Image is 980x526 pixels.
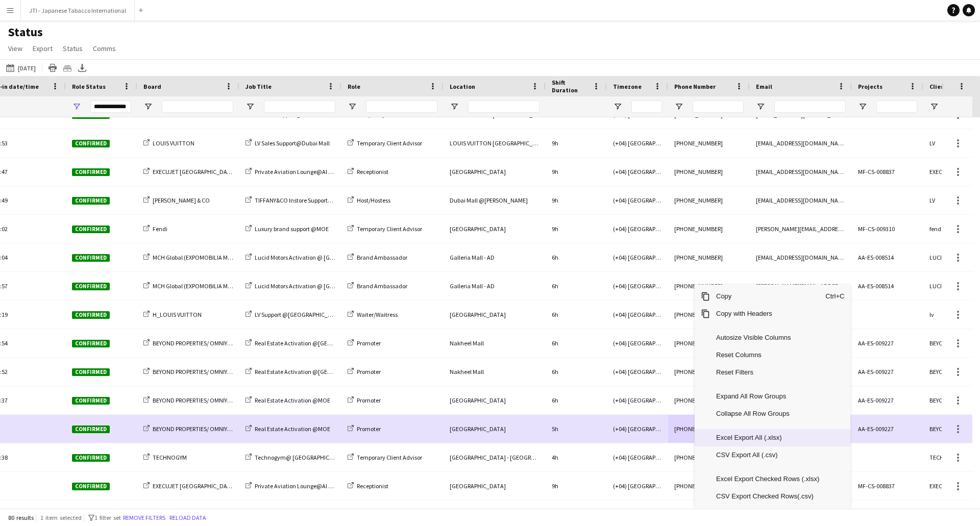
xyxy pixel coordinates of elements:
[246,425,330,433] a: Real Estate Activation @MOE
[668,129,750,157] div: [PHONE_NUMBER]
[46,62,59,74] app-action-btn: Print
[852,386,923,414] div: AA-ES-009227
[348,139,422,147] a: Temporary Client Advisor
[546,215,607,243] div: 9h
[468,101,540,113] input: Location Filter Input
[710,405,825,422] span: Collapse All Row Groups
[143,83,161,90] span: Board
[72,483,110,490] span: Confirmed
[143,282,324,290] a: MCH Global (EXPOMOBILIA MCH GLOBAL ME LIVE MARKETING LLC)
[348,83,360,90] span: Role
[750,215,852,243] div: [PERSON_NAME][EMAIL_ADDRESS][DOMAIN_NAME]
[255,368,374,375] span: Real Estate Activation @[GEOGRAPHIC_DATA]
[143,225,167,233] a: Fendi
[255,396,330,404] span: Real Estate Activation @MOE
[825,288,847,305] span: Ctrl+C
[852,415,923,443] div: AA-ES-009227
[143,368,234,375] a: BEYOND PROPERTIES/ OMNIYAT
[153,282,324,290] span: MCH Global (EXPOMOBILIA MCH GLOBAL ME LIVE MARKETING LLC)
[552,79,589,94] span: Shift Duration
[852,272,923,300] div: AA-ES-008514
[93,44,116,53] span: Comms
[255,482,384,490] span: Private Aviation Lounge@Al [GEOGRAPHIC_DATA]
[8,44,22,53] span: View
[72,283,110,290] span: Confirmed
[153,454,187,461] span: TECHNOGYM
[607,415,668,443] div: (+04) [GEOGRAPHIC_DATA]
[710,429,825,446] span: Excel Export All (.xlsx)
[546,472,607,500] div: 9h
[852,243,923,271] div: AA-ES-008514
[852,215,923,243] div: MF-CS-009310
[756,102,765,111] button: Open Filter Menu
[546,300,607,329] div: 6h
[143,425,234,433] a: BEYOND PROPERTIES/ OMNIYAT
[613,83,642,90] span: Timezone
[444,158,546,186] div: [GEOGRAPHIC_DATA]
[72,311,110,319] span: Confirmed
[774,101,846,113] input: Email Filter Input
[357,139,422,147] span: Temporary Client Advisor
[246,339,374,347] a: Real Estate Activation @[GEOGRAPHIC_DATA]
[255,168,384,176] span: Private Aviation Lounge@Al [GEOGRAPHIC_DATA]
[607,272,668,300] div: (+04) [GEOGRAPHIC_DATA]
[4,62,38,74] button: [DATE]
[246,396,330,404] a: Real Estate Activation @MOE
[246,225,329,233] a: Luxury brand support @MOE
[668,358,750,386] div: [PHONE_NUMBER]
[607,215,668,243] div: (+04) [GEOGRAPHIC_DATA]
[756,83,772,90] span: Email
[162,101,233,113] input: Board Filter Input
[348,282,407,290] a: Brand Ambassador
[357,454,422,461] span: Temporary Client Advisor
[444,358,546,386] div: Nakheel Mall
[357,482,388,490] span: Receptionist
[153,196,210,204] span: [PERSON_NAME] & CO
[4,42,27,55] a: View
[858,83,883,90] span: Projects
[153,368,234,375] span: BEYOND PROPERTIES/ OMNIYAT
[710,364,825,381] span: Reset Filters
[143,168,236,176] a: EXECUJET [GEOGRAPHIC_DATA]
[750,186,852,214] div: [EMAIL_ADDRESS][DOMAIN_NAME]
[167,512,208,523] button: Reload data
[153,139,194,147] span: LOUIS VUITTON
[348,168,388,176] a: Receptionist
[668,158,750,186] div: [PHONE_NUMBER]
[348,254,407,261] a: Brand Ambassador
[668,300,750,329] div: [PHONE_NUMBER]
[246,482,384,490] a: Private Aviation Lounge@Al [GEOGRAPHIC_DATA]
[631,101,662,113] input: Timezone Filter Input
[710,470,825,488] span: Excel Export Checked Rows (.xlsx)
[929,102,939,111] button: Open Filter Menu
[143,482,236,490] a: EXECUJET [GEOGRAPHIC_DATA]
[546,329,607,357] div: 6h
[668,243,750,271] div: [PHONE_NUMBER]
[674,83,716,90] span: Phone Number
[255,139,330,147] span: LV Sales Support@Dubai Mall
[89,42,120,55] a: Comms
[121,512,167,523] button: Remove filters
[357,196,390,204] span: Host/Hostess
[348,454,422,461] a: Temporary Client Advisor
[153,311,202,318] span: H_LOUIS VUITTON
[33,44,53,53] span: Export
[444,215,546,243] div: [GEOGRAPHIC_DATA]
[72,102,81,111] button: Open Filter Menu
[143,196,210,204] a: [PERSON_NAME] & CO
[255,225,329,233] span: Luxury brand support @MOE
[246,282,380,290] a: Lucid Motors Activation @ [GEOGRAPHIC_DATA]
[255,339,374,347] span: Real Estate Activation @[GEOGRAPHIC_DATA]
[40,514,82,521] span: 1 item selected
[852,358,923,386] div: AA-ES-009227
[546,129,607,157] div: 9h
[255,282,380,290] span: Lucid Motors Activation @ [GEOGRAPHIC_DATA]
[366,101,437,113] input: Role Filter Input
[710,305,825,322] span: Copy with Headers
[357,225,422,233] span: Temporary Client Advisor
[153,425,234,433] span: BEYOND PROPERTIES/ OMNIYAT
[444,472,546,500] div: [GEOGRAPHIC_DATA]
[246,454,349,461] a: Technogym@ [GEOGRAPHIC_DATA]
[357,282,407,290] span: Brand Ambassador
[710,388,825,405] span: Expand All Row Groups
